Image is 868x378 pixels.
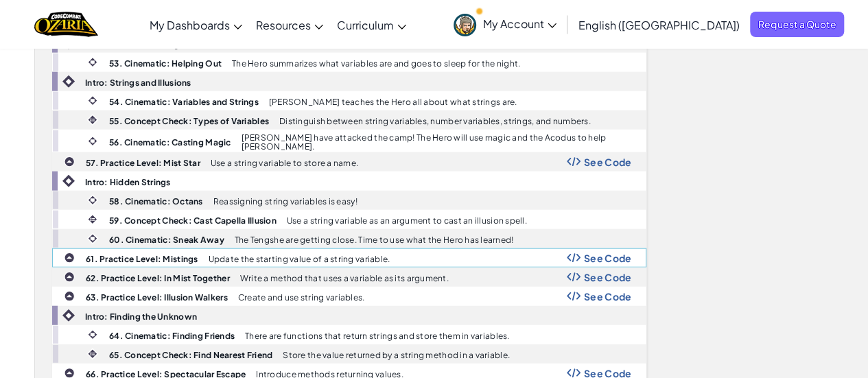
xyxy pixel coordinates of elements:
img: Show Code Logo [567,253,580,263]
b: 59. Concept Check: Cast Capella Illusion [109,215,277,226]
img: IconIntro.svg [62,309,75,322]
img: Show Code Logo [567,272,580,282]
a: 55. Concept Check: Types of Variables Distinguish between string variables, number variables, str... [52,110,646,130]
span: Curriculum [337,18,394,32]
img: IconIntro.svg [62,75,75,88]
span: My Dashboards [150,18,230,32]
b: 58. Cinematic: Octans [109,196,203,206]
p: There are functions that return strings and store them in variables. [245,331,509,340]
img: IconCinematic.svg [86,194,99,206]
b: 57. Practice Level: Mist Star [86,158,200,168]
span: Resources [256,18,311,32]
p: Create and use string variables. [238,293,365,302]
img: IconCinematic.svg [86,233,99,245]
img: Show Code Logo [567,157,580,167]
a: Ozaria by CodeCombat logo [34,10,98,38]
b: 53. Cinematic: Helping Out [109,58,222,69]
a: Request a Quote [750,12,844,37]
span: See Code [584,156,632,167]
a: 54. Cinematic: Variables and Strings [PERSON_NAME] teaches the Hero all about what strings are. [52,91,646,110]
img: IconInteractive.svg [86,114,99,126]
a: 62. Practice Level: In Mist Together Write a method that uses a variable as its argument. Show Co... [52,268,646,287]
a: Resources [249,6,330,43]
a: 58. Cinematic: Octans Reassigning string variables is easy! [52,191,646,210]
p: Use a string variable to store a name. [211,158,358,167]
span: My Account [483,16,556,31]
p: [PERSON_NAME] teaches the Hero all about what strings are. [269,97,517,106]
p: Store the value returned by a string method in a variable. [283,351,510,359]
a: 65. Concept Check: Find Nearest Friend Store the value returned by a string method in a variable. [52,344,646,364]
b: Intro: Hidden Strings [85,177,171,187]
img: avatar [454,14,476,36]
a: 63. Practice Level: Illusion Walkers Create and use string variables. Show Code Logo See Code [52,287,646,306]
b: 55. Concept Check: Types of Variables [109,116,269,126]
p: The Tengshe are getting close. Time to use what the Hero has learned! [235,235,514,244]
b: 54. Cinematic: Variables and Strings [109,97,259,107]
b: Intro: Strings and Illusions [85,78,191,88]
a: My Account [447,3,563,46]
p: Use a string variable as an argument to cast an illusion spell. [287,216,527,225]
span: See Code [584,291,632,302]
b: 65. Concept Check: Find Nearest Friend [109,350,272,360]
a: English ([GEOGRAPHIC_DATA]) [572,6,747,43]
p: The Hero summarizes what variables are and goes to sleep for the night. [232,59,520,68]
img: IconIntro.svg [62,175,75,187]
a: 59. Concept Check: Cast Capella Illusion Use a string variable as an argument to cast an illusion... [52,210,646,229]
img: IconCinematic.svg [86,56,99,69]
a: Curriculum [330,6,413,43]
span: English ([GEOGRAPHIC_DATA]) [578,18,740,32]
b: 64. Cinematic: Finding Friends [109,331,235,341]
b: 56. Cinematic: Casting Magic [109,137,231,147]
b: Intro: Finding the Unknown [85,311,197,322]
img: IconPracticeLevel.svg [64,272,75,283]
img: Home [34,10,98,38]
p: [PERSON_NAME] have attacked the camp! The Hero will use magic and the Acodus to help [PERSON_NAME]. [242,133,646,151]
img: IconCinematic.svg [86,95,99,107]
a: My Dashboards [143,6,249,43]
p: Distinguish between string variables, number variables, strings, and numbers. [279,117,591,126]
b: 60. Cinematic: Sneak Away [109,235,224,245]
b: 63. Practice Level: Illusion Walkers [86,292,228,303]
img: Show Code Logo [567,292,580,301]
a: 56. Cinematic: Casting Magic [PERSON_NAME] have attacked the camp! The Hero will use magic and th... [52,130,646,152]
b: 62. Practice Level: In Mist Together [86,273,230,283]
img: IconPracticeLevel.svg [64,291,75,302]
img: IconPracticeLevel.svg [64,156,75,167]
span: See Code [584,252,632,263]
img: IconInteractive.svg [86,348,99,360]
a: 61. Practice Level: Mistings Update the starting value of a string variable. Show Code Logo See Code [52,248,646,268]
p: Write a method that uses a variable as its argument. [240,274,449,283]
span: See Code [584,272,632,283]
a: 60. Cinematic: Sneak Away The Tengshe are getting close. Time to use what the Hero has learned! [52,229,646,248]
a: 64. Cinematic: Finding Friends There are functions that return strings and store them in variables. [52,325,646,344]
a: 53. Cinematic: Helping Out The Hero summarizes what variables are and goes to sleep for the night. [52,53,646,72]
b: 61. Practice Level: Mistings [86,254,198,264]
a: 57. Practice Level: Mist Star Use a string variable to store a name. Show Code Logo See Code [52,152,646,172]
p: Update the starting value of a string variable. [209,255,390,263]
img: IconCinematic.svg [86,135,99,147]
img: IconPracticeLevel.svg [64,252,75,263]
p: Reassigning string variables is easy! [213,197,357,206]
img: Show Code Logo [567,368,580,378]
img: IconInteractive.svg [86,213,99,226]
img: IconCinematic.svg [86,329,99,341]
